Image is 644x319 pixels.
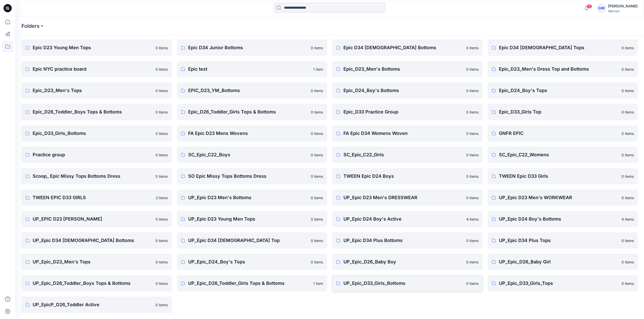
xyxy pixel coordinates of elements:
a: Epic_D24_Boy's Bottoms0 items [332,82,483,99]
p: 0 items [156,152,168,158]
p: 0 items [311,174,323,179]
p: FA Epic D34 Womens Woven [343,130,463,137]
p: UP_Epic D34 Plus Bottoms [343,237,463,244]
p: 0 items [466,152,479,158]
a: UP_Epic_D26_Toddler_Girls Tops & Bottoms1 item [177,275,327,291]
a: Epic D34 [DEMOGRAPHIC_DATA] Bottoms0 items [332,40,483,56]
p: Epic_D23_Men's Bottoms [343,66,463,73]
a: Epic D34 [DEMOGRAPHIC_DATA] Tops0 items [488,40,638,56]
p: 0 items [311,195,323,200]
a: Epic NYC practice board0 items [21,61,172,77]
p: UP_EpicP_D26_Toddler Active [33,301,152,308]
a: Epic D23 Young Men Tops0 items [21,40,172,56]
p: Epic_D26_Toddler_Boys Tops & Bottoms [33,108,152,116]
p: TWEEN Epic D24 Boys [343,173,463,180]
a: Epic_D33_Girls Top0 items [488,104,638,120]
p: 1 item [313,67,323,72]
p: Epic D34 Junior Bottoms [188,44,308,51]
p: Practice group [33,151,152,158]
p: Epic NYC practice board [33,66,152,73]
a: FA Epic D23 Mens Wovens0 items [177,125,327,142]
a: UP_Epic D34 [DEMOGRAPHIC_DATA] Bottoms0 items [21,232,172,249]
a: UP_Epic D23 Men's DRESSWEAR0 items [332,189,483,206]
p: 0 items [156,281,168,286]
a: Epic_D24_Boy's Tops0 items [488,82,638,99]
p: UP_Epic_D26_Baby Girl [499,258,619,265]
a: UP_Epic D23 Young Men Tops0 items [177,211,327,227]
p: 0 items [622,259,634,265]
p: 0 items [311,109,323,115]
p: GNFR EPIC [499,130,619,137]
a: Epic_D23_Men's Bottoms0 items [332,61,483,77]
div: GM [597,4,606,13]
a: Epic_D23_Men's Tops0 items [21,82,172,99]
a: UP_Epic_D26_Toddler_Boys Tops & Bottoms0 items [21,275,172,291]
a: Scoop_ Epic Missy Tops Bottoms Dress0 items [21,168,172,184]
p: Epic_D26_Toddler_Girls Tops & Bottoms [188,108,308,116]
p: SC_Epic_C22_Womens [499,151,619,158]
a: EPIC_D23_YM_Bottoms0 items [177,82,327,99]
a: UP_Epic_D23_Men's Tops0 items [21,254,172,270]
p: 0 items [156,302,168,308]
p: UP_EPIC D23 [PERSON_NAME] [33,215,152,223]
p: 0 items [466,67,479,72]
p: EPIC_D23_YM_Bottoms [188,87,308,94]
a: UP_Epic D34 [DEMOGRAPHIC_DATA] Top0 items [177,232,327,249]
a: GNFR EPIC0 items [488,125,638,142]
p: TWEEN Epic D33 Girls [499,173,619,180]
a: UP_Epic_D33_Girls_Tops0 items [488,275,638,291]
a: SO Epic Missy Tops Bottoms Dress0 items [177,168,327,184]
p: 4 items [466,216,479,222]
p: 0 items [156,67,168,72]
a: UP_Epic D24 Boy's Active4 items [332,211,483,227]
a: Epic_D33_Girls_Bottoms0 items [21,125,172,142]
p: UP_Epic_D26_Baby Boy [343,258,463,265]
p: UP_Epic D24 Boy's Bottoms [499,215,619,223]
p: 0 items [311,88,323,93]
p: FA Epic D23 Mens Wovens [188,130,308,137]
p: 0 items [466,281,479,286]
a: Epic_D23_Men's Dress Top and Bottoms0 items [488,61,638,77]
p: Scoop_ Epic Missy Tops Bottoms Dress [33,173,152,180]
p: UP_Epic D24 Boy's Active [343,215,463,223]
p: Epic D34 [DEMOGRAPHIC_DATA] Bottoms [343,44,463,51]
p: 0 items [466,195,479,200]
p: 0 items [466,174,479,179]
p: UP_Epic D23 Men's WORKWEAR [499,194,619,201]
a: TWEEN Epic D33 Girls0 items [488,168,638,184]
p: UP_Epic_D24_Boy's Tops [188,258,308,265]
p: Epic_D23_Men's Dress Top and Bottoms [499,66,619,73]
p: 0 items [622,67,634,72]
a: UP_EPIC D23 [PERSON_NAME]0 items [21,211,172,227]
p: 0 items [156,88,168,93]
p: 0 items [311,152,323,158]
a: SC_Epic_C22_Girls0 items [332,147,483,163]
p: UP_Epic_D23_Men's Tops [33,258,152,265]
p: Epic_D24_Boy's Tops [499,87,619,94]
div: [PERSON_NAME] [608,3,638,9]
p: 0 items [622,174,634,179]
a: TWEEN Epic D24 Boys0 items [332,168,483,184]
p: UP_Epic D23 Men's Bottoms [188,194,308,201]
p: 0 items [622,131,634,136]
p: 0 items [622,109,634,115]
p: 2 items [156,195,168,200]
p: 0 items [466,109,479,115]
p: 0 items [156,45,168,50]
p: 0 items [156,131,168,136]
a: UP_Epic_D33_Girls_Bottoms0 items [332,275,483,291]
a: UP_Epic D34 Plus Tops0 items [488,232,638,249]
p: 0 items [311,259,323,265]
p: Epic_D33_Girls_Bottoms [33,130,152,137]
p: UP_Epic_D33_Girls_Tops [499,280,619,287]
a: UP_Epic_D26_Baby Girl0 items [488,254,638,270]
p: 0 items [622,152,634,158]
a: Folders [21,22,40,30]
a: Epic D34 Junior Bottoms0 items [177,40,327,56]
p: 0 items [156,109,168,115]
p: Epic_D33 Practice Group [343,108,463,116]
p: 0 items [466,45,479,50]
a: UP_Epic_D24_Boy's Tops0 items [177,254,327,270]
p: 0 items [311,238,323,243]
